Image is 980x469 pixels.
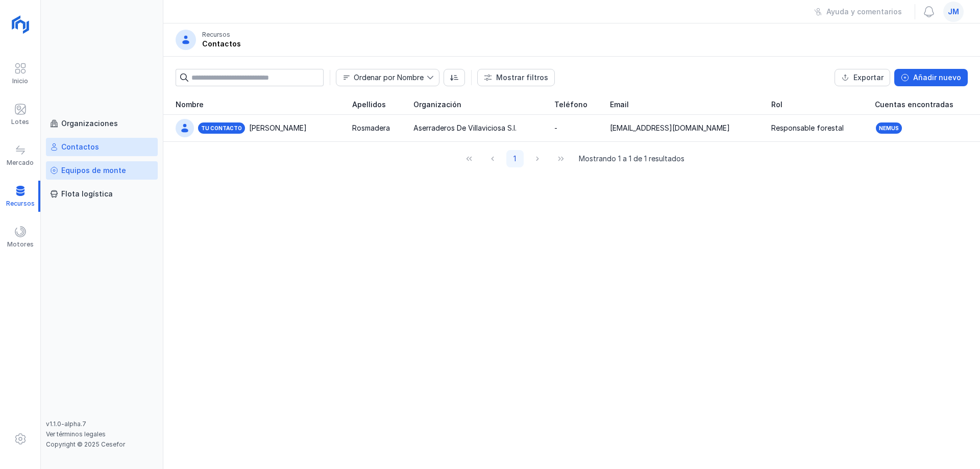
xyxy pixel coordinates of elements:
[496,72,548,83] div: Mostrar filtros
[853,72,884,83] div: Exportar
[771,100,782,110] span: Rol
[11,118,29,126] div: Lotes
[61,142,99,152] div: Contactos
[477,69,555,86] button: Mostrar filtros
[176,100,204,110] span: Nombre
[879,125,899,132] div: Nemus
[46,420,158,428] div: v1.1.0-alpha.7
[835,69,890,86] button: Exportar
[894,69,968,86] button: Añadir nuevo
[875,100,953,110] span: Cuentas encontradas
[610,100,629,110] span: Email
[197,121,246,135] div: Tu contacto
[12,77,28,85] div: Inicio
[579,154,684,164] span: Mostrando 1 a 1 de 1 resultados
[46,440,158,449] div: Copyright © 2025 Cesefor
[46,138,158,156] a: Contactos
[807,3,909,20] button: Ayuda y comentarios
[826,7,902,17] div: Ayuda y comentarios
[352,100,386,110] span: Apellidos
[506,150,524,167] button: Page 1
[46,430,106,438] a: Ver términos legales
[610,123,730,133] div: [EMAIL_ADDRESS][DOMAIN_NAME]
[554,100,587,110] span: Teléfono
[948,7,959,17] span: jm
[7,240,34,249] div: Motores
[46,114,158,133] a: Organizaciones
[46,161,158,180] a: Equipos de monte
[61,189,113,199] div: Flota logística
[8,12,33,37] img: logoRight.svg
[913,72,961,83] div: Añadir nuevo
[336,69,427,86] span: Nombre
[202,31,230,39] div: Recursos
[354,74,424,81] div: Ordenar por Nombre
[554,123,557,133] div: -
[413,100,461,110] span: Organización
[7,159,34,167] div: Mercado
[249,123,307,133] div: [PERSON_NAME]
[46,185,158,203] a: Flota logística
[61,118,118,129] div: Organizaciones
[352,123,390,133] div: Rosmadera
[413,123,517,133] div: Aserraderos De Villaviciosa S.l.
[61,165,126,176] div: Equipos de monte
[771,123,844,133] div: Responsable forestal
[202,39,241,49] div: Contactos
